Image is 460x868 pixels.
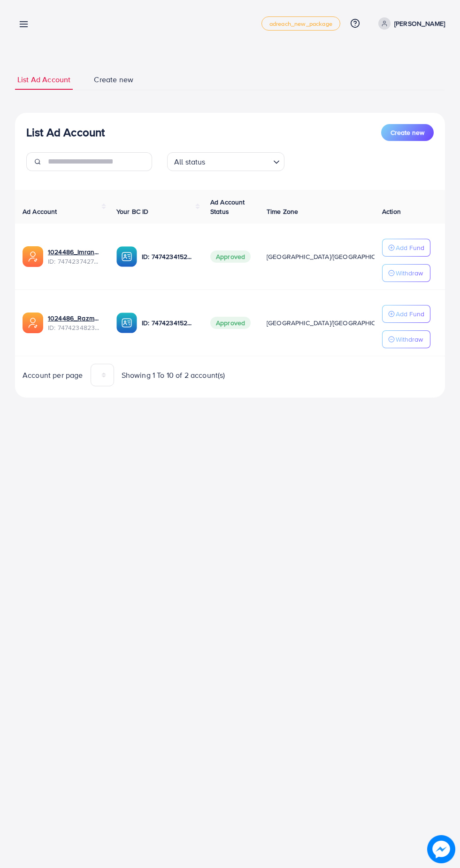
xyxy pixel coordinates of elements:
[396,308,424,320] p: Add Fund
[269,21,332,27] span: adreach_new_package
[94,74,133,85] span: Create new
[23,246,43,267] img: ic-ads-acc.e4c84228.svg
[116,313,137,333] img: ic-ba-acc.ded83a64.svg
[382,207,401,216] span: Action
[23,370,83,381] span: Account per page
[167,152,284,171] div: Search for option
[261,16,340,31] a: adreach_new_package
[48,313,101,323] a: 1024486_Razman_1740230915595
[382,330,430,348] button: Withdraw
[427,835,455,863] img: image
[116,207,149,216] span: Your BC ID
[382,305,430,323] button: Add Fund
[48,247,101,257] a: 1024486_Imran_1740231528988
[267,252,397,261] span: [GEOGRAPHIC_DATA]/[GEOGRAPHIC_DATA]
[210,250,251,263] span: Approved
[116,246,137,267] img: ic-ba-acc.ded83a64.svg
[382,264,430,282] button: Withdraw
[381,124,434,141] button: Create new
[48,247,101,266] div: <span class='underline'>1024486_Imran_1740231528988</span></br>7474237427478233089
[172,155,207,169] span: All status
[210,317,251,329] span: Approved
[267,318,397,328] span: [GEOGRAPHIC_DATA]/[GEOGRAPHIC_DATA]
[391,128,424,137] span: Create new
[267,207,298,216] span: Time Zone
[122,370,225,381] span: Showing 1 To 10 of 2 account(s)
[394,18,445,29] p: [PERSON_NAME]
[208,153,269,169] input: Search for option
[396,242,424,253] p: Add Fund
[382,239,430,257] button: Add Fund
[48,257,101,266] span: ID: 7474237427478233089
[396,267,423,279] p: Withdraw
[23,207,57,216] span: Ad Account
[23,313,43,333] img: ic-ads-acc.e4c84228.svg
[48,323,101,332] span: ID: 7474234823184416769
[48,313,101,333] div: <span class='underline'>1024486_Razman_1740230915595</span></br>7474234823184416769
[26,125,105,139] h3: List Ad Account
[142,251,195,262] p: ID: 7474234152863678481
[210,197,245,216] span: Ad Account Status
[142,317,195,328] p: ID: 7474234152863678481
[396,334,423,345] p: Withdraw
[375,17,445,30] a: [PERSON_NAME]
[17,74,70,85] span: List Ad Account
